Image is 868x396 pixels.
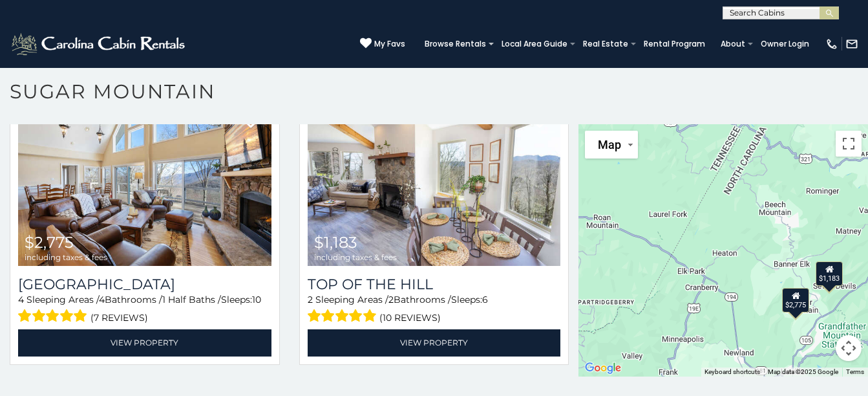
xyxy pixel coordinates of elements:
a: Real Estate [577,35,635,53]
span: Map data ©2025 Google [768,368,838,375]
span: including taxes & fees [25,253,107,261]
a: Local Area Guide [495,35,574,53]
div: Sleeping Areas / Bathrooms / Sleeps: [18,293,271,326]
span: (7 reviews) [90,309,148,326]
img: Top Of The Hill [308,96,561,266]
span: My Favs [374,38,405,50]
a: Top Of The Hill $1,183 including taxes & fees [308,96,561,266]
img: White-1-2.png [10,31,189,57]
a: Top Of The Hill [308,276,561,293]
a: About [714,35,752,53]
img: phone-regular-white.png [825,38,838,50]
div: $1,183 [816,261,843,286]
span: (10 reviews) [379,309,441,326]
div: $2,775 [782,288,809,313]
button: Keyboard shortcuts [704,368,760,377]
a: Rental Program [637,35,712,53]
span: 4 [18,294,24,305]
span: 4 [99,294,105,305]
span: $1,183 [314,233,357,252]
span: including taxes & fees [314,253,397,261]
a: View Property [308,329,561,356]
span: 6 [482,294,488,305]
a: View Property [18,329,271,356]
img: Google [582,360,624,377]
a: Terms (opens in new tab) [846,368,864,375]
a: [GEOGRAPHIC_DATA] [18,276,271,293]
a: Browse Rentals [418,35,492,53]
span: $2,775 [25,233,74,252]
span: 2 [308,294,313,305]
div: Sleeping Areas / Bathrooms / Sleeps: [308,293,561,326]
button: Map camera controls [836,335,862,361]
button: Toggle fullscreen view [836,131,862,157]
a: Owner Login [754,35,816,53]
span: 1 Half Baths / [162,294,221,305]
button: Change map style [585,131,638,159]
a: My Favs [360,38,405,50]
a: Open this area in Google Maps (opens a new window) [582,360,624,377]
span: Map [598,138,621,151]
img: Little Sugar Haven [18,96,271,266]
a: Little Sugar Haven $2,775 including taxes & fees [18,96,271,266]
img: mail-regular-white.png [845,38,858,50]
h3: Little Sugar Haven [18,276,271,293]
span: 2 [388,294,394,305]
span: 10 [252,294,261,305]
